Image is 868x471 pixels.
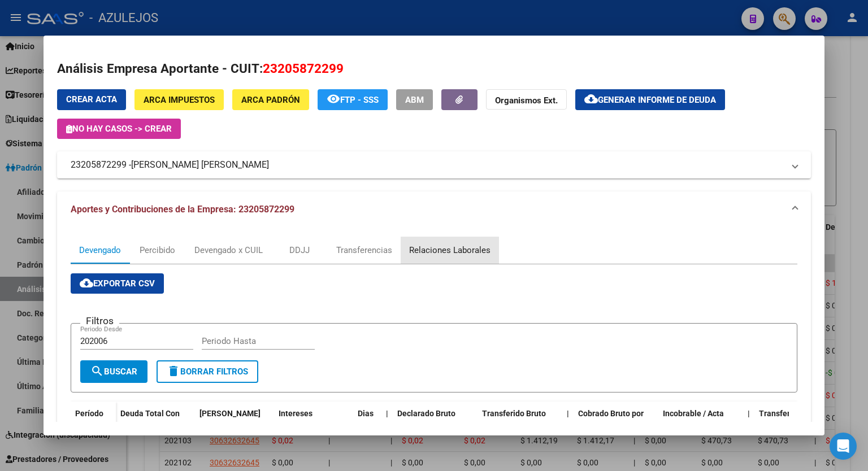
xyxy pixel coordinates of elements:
span: Deuda Total Con Intereses [120,409,180,431]
datatable-header-cell: | [562,402,574,451]
datatable-header-cell: Cobrado Bruto por Fiscalización [574,402,658,451]
span: FTP - SSS [340,95,379,105]
span: | [748,409,750,418]
span: Borrar Filtros [167,367,248,377]
button: Buscar [80,360,147,383]
mat-icon: cloud_download [80,276,93,290]
span: Declarado Bruto ARCA [397,409,455,431]
div: Open Intercom Messenger [830,433,857,460]
button: ARCA Impuestos [134,89,224,110]
div: Transferencias [336,244,392,256]
span: | [567,409,569,418]
div: Relaciones Laborales [409,244,491,256]
button: Generar informe de deuda [575,89,725,110]
datatable-header-cell: | [381,402,393,451]
span: Aportes y Contribuciones de la Empresa: 23205872299 [71,204,294,215]
span: Generar informe de deuda [598,95,716,105]
mat-icon: cloud_download [584,92,598,106]
datatable-header-cell: Declarado Bruto ARCA [393,402,478,451]
datatable-header-cell: Transferido De Más [754,402,839,451]
div: Devengado [79,244,121,256]
button: Borrar Filtros [157,360,258,383]
mat-expansion-panel-header: Aportes y Contribuciones de la Empresa: 23205872299 [57,191,811,228]
button: Exportar CSV [71,273,164,294]
span: Incobrable / Acta virtual [663,409,724,431]
mat-icon: delete [167,364,180,378]
datatable-header-cell: Período [71,402,116,449]
span: Buscar [90,367,137,377]
span: [PERSON_NAME] de Fiscalización e Incobrable [199,409,264,444]
span: Intereses [279,409,313,418]
datatable-header-cell: Deuda Bruta Neto de Fiscalización e Incobrable [195,402,274,451]
strong: Organismos Ext. [495,95,558,106]
h2: Análisis Empresa Aportante - CUIT: [57,59,811,78]
div: Percibido [140,244,175,256]
datatable-header-cell: Incobrable / Acta virtual [658,402,743,451]
span: ARCA Impuestos [144,95,215,105]
div: DDJJ [289,244,310,256]
span: Transferido De Más [759,409,830,418]
span: Exportar CSV [80,278,155,289]
span: Dias [358,409,374,418]
mat-icon: remove_red_eye [327,92,340,106]
span: ARCA Padrón [241,95,300,105]
mat-panel-title: 23205872299 - [71,158,784,172]
button: FTP - SSS [318,89,388,110]
button: ABM [396,89,433,110]
div: Devengado x CUIL [194,244,263,256]
span: Período [75,409,103,418]
mat-icon: search [90,364,104,378]
span: Transferido Bruto ARCA [482,409,546,431]
datatable-header-cell: Dias [353,402,381,451]
datatable-header-cell: | [743,402,754,451]
h3: Filtros [80,315,119,327]
datatable-header-cell: Intereses [274,402,353,451]
datatable-header-cell: Deuda Total Con Intereses [116,402,195,451]
span: [PERSON_NAME] [PERSON_NAME] [131,158,269,172]
button: Organismos Ext. [486,89,567,110]
mat-expansion-panel-header: 23205872299 -[PERSON_NAME] [PERSON_NAME] [57,151,811,178]
span: | [386,409,388,418]
button: No hay casos -> Crear [57,119,181,139]
span: Crear Acta [66,94,117,104]
span: ABM [405,95,424,105]
span: No hay casos -> Crear [66,124,172,134]
datatable-header-cell: Transferido Bruto ARCA [478,402,562,451]
button: Crear Acta [57,89,126,110]
button: ARCA Padrón [232,89,309,110]
span: 23205872299 [263,61,344,76]
span: Cobrado Bruto por Fiscalización [578,409,644,431]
